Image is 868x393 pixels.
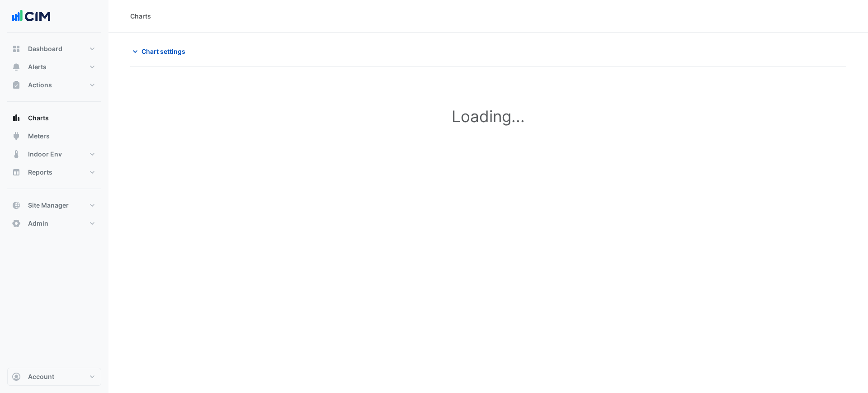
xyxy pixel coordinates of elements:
span: Account [28,372,54,381]
button: Actions [7,76,101,94]
span: Chart settings [142,47,185,56]
span: Actions [28,80,52,90]
button: Alerts [7,58,101,76]
span: Dashboard [28,44,62,53]
button: Site Manager [7,196,101,214]
button: Admin [7,214,101,232]
span: Meters [28,132,50,141]
button: Charts [7,109,101,127]
button: Reports [7,163,101,181]
span: Admin [28,219,48,228]
img: Company Logo [11,7,52,25]
app-icon: Charts [12,114,21,123]
button: Meters [7,127,101,145]
h1: Loading... [150,107,826,126]
button: Dashboard [7,40,101,58]
button: Chart settings [130,43,191,59]
app-icon: Reports [12,168,21,177]
button: Indoor Env [7,145,101,163]
span: Indoor Env [28,150,62,159]
app-icon: Site Manager [12,201,21,210]
button: Account [7,368,101,386]
app-icon: Indoor Env [12,150,21,159]
span: Charts [28,114,49,123]
app-icon: Alerts [12,62,21,71]
div: Charts [130,11,151,21]
span: Site Manager [28,201,69,210]
app-icon: Actions [12,80,21,90]
span: Reports [28,168,52,177]
app-icon: Dashboard [12,44,21,53]
span: Alerts [28,62,47,71]
app-icon: Admin [12,219,21,228]
app-icon: Meters [12,132,21,141]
